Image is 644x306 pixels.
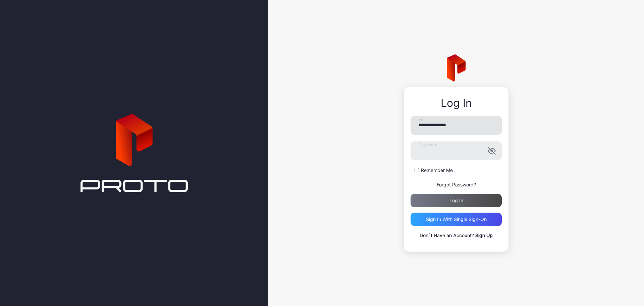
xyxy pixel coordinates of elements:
[411,231,502,239] p: Don`t Have an Account?
[411,141,502,160] input: Password
[411,116,502,135] input: Email
[475,232,493,238] a: Sign Up
[449,198,463,203] div: Log in
[411,97,502,109] div: Log In
[426,217,487,222] div: Sign in With Single Sign-On
[421,167,453,174] label: Remember Me
[488,147,496,155] button: Password
[437,182,476,187] a: Forgot Password?
[411,213,502,226] button: Sign in With Single Sign-On
[411,194,502,207] button: Log in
